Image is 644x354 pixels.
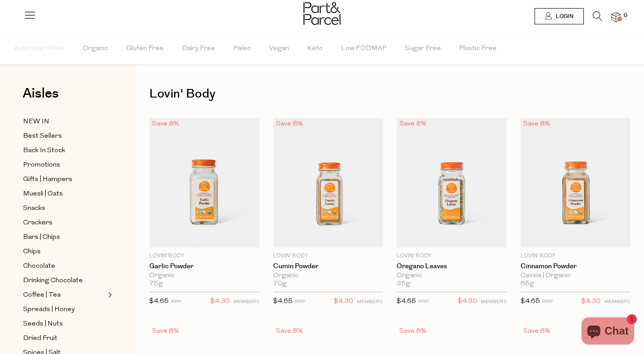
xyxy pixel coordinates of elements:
span: 70g [273,280,287,288]
span: $4.65 [521,298,540,305]
span: Chocolate [23,261,55,272]
span: Back In Stock [23,145,65,156]
div: Save 8% [149,118,182,130]
h1: Lovin' Body [149,84,630,104]
span: $4.65 [273,298,293,305]
a: Coffee | Tea [23,289,105,301]
a: Login [535,8,584,24]
a: Back In Stock [23,145,105,156]
span: Drinking Chocolate [23,275,83,286]
span: $4.65 [149,298,169,305]
a: Oregano Leaves [397,262,507,270]
span: Best Sellers [23,131,62,142]
span: Bars | Chips [23,232,60,243]
span: NEW IN [23,116,49,127]
span: $4.65 [397,298,416,305]
p: Lovin' Body [273,252,384,260]
span: Spreads | Honey [23,304,75,315]
small: RRP [295,299,305,304]
span: Gluten Free [126,33,164,65]
span: Crackers [23,218,52,228]
a: Gifts | Hampers [23,174,105,185]
small: MEMBERS [604,299,630,304]
a: NEW IN [23,116,105,127]
span: 75g [149,280,163,288]
span: Organic [83,33,108,65]
span: $4.30 [458,296,477,307]
small: MEMBERS [481,299,507,304]
span: Keto [307,33,323,65]
p: Lovin' Body [397,252,507,260]
div: Organic [273,272,384,280]
a: Snacks [23,203,105,214]
span: Dairy Free [182,33,215,65]
p: Lovin' Body [521,252,631,260]
div: Save 8% [149,325,182,337]
div: Save 8% [273,325,306,337]
span: $4.30 [210,296,230,307]
span: Promotions [23,160,60,171]
span: Seeds | Nuts [23,319,63,330]
span: Sugar Free [405,33,441,65]
img: Oregano Leaves [397,118,507,247]
span: $4.30 [334,296,353,307]
span: 0 [621,12,630,20]
div: Organic [397,272,507,280]
span: $4.30 [581,296,601,307]
span: Low FODMAP [341,33,387,65]
a: Cumin Powder [273,262,384,270]
div: Save 8% [397,325,429,337]
img: Garlic Powder [149,118,260,247]
small: MEMBERS [357,299,383,304]
img: Part&Parcel [303,2,341,25]
span: Muesli | Oats [23,189,63,200]
a: 0 [611,12,620,22]
div: Cassia | Organic [521,272,631,280]
span: Plastic Free [459,33,497,65]
span: Login [554,13,573,20]
img: Cinnamon Powder [521,118,631,247]
a: Spreads | Honey [23,304,105,315]
a: Seeds | Nuts [23,318,105,330]
a: Chips [23,246,105,257]
button: Expand/Collapse Coffee | Tea [106,289,112,300]
span: 35g [397,280,410,288]
a: Crackers [23,217,105,228]
span: Dried Fruit [23,333,57,344]
small: RRP [418,299,429,304]
a: Drinking Chocolate [23,275,105,286]
span: Australian Made [14,33,65,65]
a: Muesli | Oats [23,188,105,200]
img: Cumin Powder [273,118,384,247]
span: Paleo [233,33,251,65]
a: Garlic Powder [149,262,260,270]
span: Snacks [23,203,45,214]
div: Save 8% [521,118,553,130]
span: Vegan [269,33,289,65]
a: Best Sellers [23,130,105,142]
span: Gifts | Hampers [23,174,72,185]
span: 65g [521,280,534,288]
a: Dried Fruit [23,333,105,344]
p: Lovin' Body [149,252,260,260]
div: Save 8% [397,118,429,130]
div: Save 8% [521,325,553,337]
a: Cinnamon Powder [521,262,631,270]
span: Chips [23,247,41,257]
div: Organic [149,272,260,280]
div: Save 8% [273,118,306,130]
inbox-online-store-chat: Shopify online store chat [579,317,637,347]
small: RRP [542,299,553,304]
a: Bars | Chips [23,232,105,243]
a: Chocolate [23,261,105,272]
small: MEMBERS [233,299,260,304]
span: Aisles [23,84,59,103]
a: Promotions [23,159,105,171]
span: Coffee | Tea [23,290,61,301]
small: RRP [171,299,181,304]
a: Aisles [23,87,59,109]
